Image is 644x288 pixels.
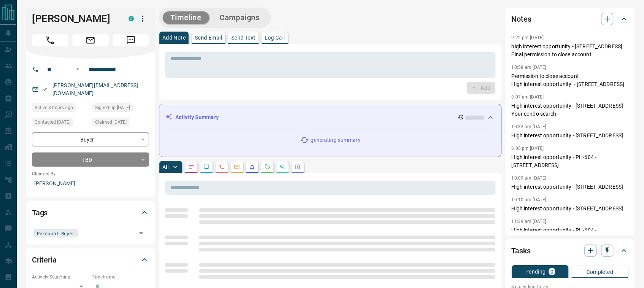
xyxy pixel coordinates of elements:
[212,11,267,24] button: Campaigns
[280,164,286,170] svg: Opportunities
[512,219,547,224] p: 11:39 am [DATE]
[32,34,68,46] span: Call
[264,164,270,170] svg: Requests
[165,110,495,124] div: Activity Summary
[92,118,149,129] div: Fri May 13 2022
[587,269,614,275] p: Completed
[512,10,629,28] div: Notes
[219,164,225,170] svg: Calls
[512,65,547,70] p: 10:58 am [DATE]
[35,118,70,126] span: Contacted [DATE]
[512,43,629,59] p: high interest opportunity - [STREET_ADDRESS] Final permission to close account
[512,226,629,242] p: High interest opportunity - PH-604 - [STREET_ADDRESS]
[311,136,361,144] p: generating summary
[512,132,629,140] p: High interest opportunity - [STREET_ADDRESS]
[295,164,301,170] svg: Agent Actions
[512,35,544,40] p: 9:22 pm [DATE]
[95,118,127,126] span: Claimed [DATE]
[163,11,209,24] button: Timeline
[35,104,73,111] span: Active 8 hours ago
[32,13,117,25] h1: [PERSON_NAME]
[72,34,109,46] span: Email
[512,197,547,202] p: 10:10 pm [DATE]
[32,254,57,266] h2: Criteria
[162,35,186,40] p: Add Note
[113,34,149,46] span: Message
[32,177,149,190] p: [PERSON_NAME]
[525,269,546,274] p: Pending
[37,229,75,237] span: Personal Buyer
[175,113,219,121] p: Activity Summary
[129,16,134,21] div: condos.ca
[195,35,222,40] p: Send Email
[92,103,149,114] div: Tue Nov 17 2020
[52,82,138,96] a: [PERSON_NAME][EMAIL_ADDRESS][DOMAIN_NAME]
[32,274,89,280] p: Actively Searching:
[512,183,629,191] p: High interest opportunity - [STREET_ADDRESS]
[32,251,149,269] div: Criteria
[512,94,544,100] p: 9:07 am [DATE]
[512,146,544,151] p: 6:05 pm [DATE]
[512,153,629,169] p: High interest opportunity - PH-604 - [STREET_ADDRESS]
[32,118,89,129] div: Wed Jul 02 2025
[512,102,629,118] p: High interest opportunity - [STREET_ADDRESS] Your condo search
[42,87,47,92] svg: Email Verified
[32,103,89,114] div: Sat Sep 13 2025
[512,124,547,129] p: 10:32 am [DATE]
[32,170,149,177] p: Claimed By:
[162,164,169,170] p: All
[550,269,553,274] p: 0
[512,205,629,213] p: High interest opportunity - [STREET_ADDRESS]
[512,245,531,257] h2: Tasks
[188,164,194,170] svg: Notes
[32,153,149,167] div: TBD
[204,164,210,170] svg: Lead Browsing Activity
[512,242,629,260] div: Tasks
[265,35,285,40] p: Log Call
[231,35,256,40] p: Send Text
[512,72,629,88] p: Permission to close account High interest opportunity - [STREET_ADDRESS]
[95,104,130,111] span: Signed up [DATE]
[32,132,149,146] div: Buyer
[32,204,149,222] div: Tags
[512,175,547,181] p: 10:09 am [DATE]
[512,13,531,25] h2: Notes
[32,207,48,219] h2: Tags
[92,274,149,280] p: Timeframe:
[73,65,82,74] button: Open
[136,228,146,239] button: Open
[234,164,240,170] svg: Emails
[249,164,255,170] svg: Listing Alerts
